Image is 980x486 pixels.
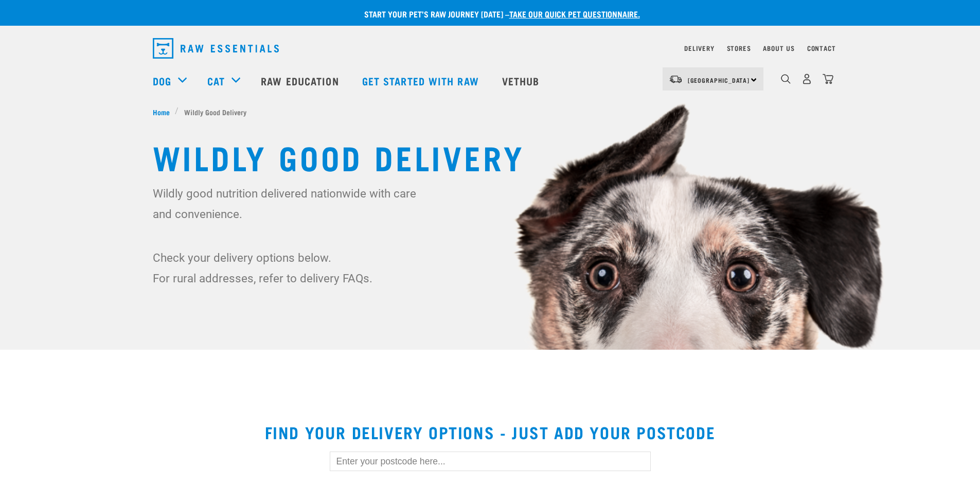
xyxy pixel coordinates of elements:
[153,73,171,88] a: Dog
[823,74,833,84] img: home-icon@2x.png
[684,46,714,50] a: Delivery
[688,78,750,82] span: [GEOGRAPHIC_DATA]
[781,74,791,84] img: home-icon-1@2x.png
[12,423,968,441] h2: Find your delivery options - just add your postcode
[763,46,794,50] a: About Us
[153,106,175,117] a: Home
[207,73,225,88] a: Cat
[251,60,351,101] a: Raw Education
[153,138,828,175] h1: Wildly Good Delivery
[807,46,836,50] a: Contact
[153,183,423,224] p: Wildly good nutrition delivered nationwide with care and convenience.
[153,106,170,117] span: Home
[153,38,279,59] img: Raw Essentials Logo
[145,34,836,63] nav: dropdown navigation
[509,11,640,16] a: take our quick pet questionnaire.
[153,106,828,117] nav: breadcrumbs
[801,74,812,84] img: user.png
[492,60,553,101] a: Vethub
[669,75,683,84] img: van-moving.png
[352,60,492,101] a: Get started with Raw
[330,452,651,471] input: Enter your postcode here...
[727,46,751,50] a: Stores
[153,247,423,289] p: Check your delivery options below. For rural addresses, refer to delivery FAQs.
